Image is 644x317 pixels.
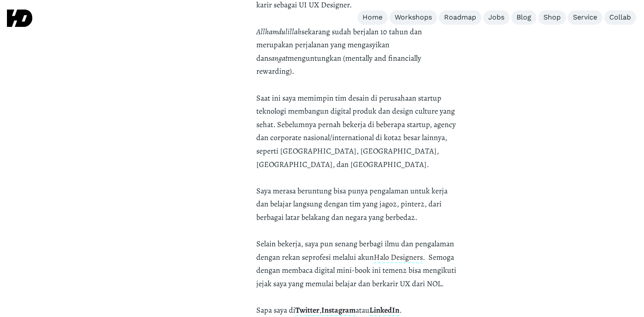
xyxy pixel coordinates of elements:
a: Halo Designers [374,252,423,263]
div: Roadmap [444,13,476,22]
a: Collab [604,10,636,25]
div: Shop [543,13,561,22]
a: Roadmap [439,10,481,25]
strong: atau [356,305,369,315]
a: Workshops [389,10,437,25]
strong: . [399,305,402,315]
div: Workshops [395,13,432,22]
a: Shop [538,10,566,25]
a: Home [357,10,388,25]
a: Instagram [321,305,356,316]
a: Blog [511,10,536,25]
strong: , [319,305,321,315]
em: sangat [268,53,288,63]
div: Home [363,13,382,22]
a: Jobs [483,10,510,25]
a: Twitter [295,305,319,316]
strong: . Semoga dengan membaca digital mini-book ini temen2 bisa mengikuti jejak saya yang memulai belaj... [256,252,456,315]
div: Blog [517,13,531,22]
a: LinkedIn [369,305,399,316]
div: Service [573,13,597,22]
em: Allhamdulillah [256,26,301,37]
div: Collab [609,13,631,22]
a: Service [568,10,602,25]
div: Jobs [488,13,504,22]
